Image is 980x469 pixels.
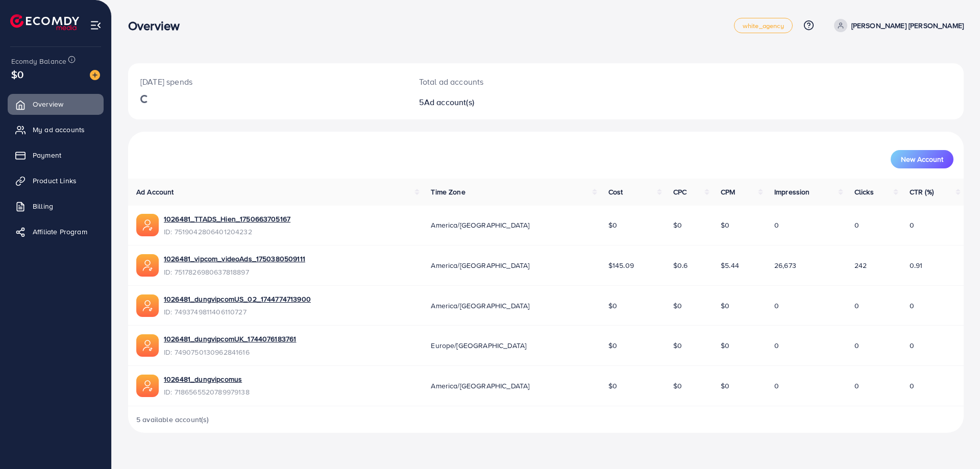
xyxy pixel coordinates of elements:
[910,340,914,351] span: 0
[136,375,159,397] img: ic-ads-acc.e4c84228.svg
[901,156,943,163] span: New Account
[774,260,796,270] span: 26,673
[164,307,311,317] span: ID: 7493749811406110727
[721,220,729,230] span: $0
[673,301,682,311] span: $0
[8,196,104,216] a: Billing
[164,227,290,237] span: ID: 7519042806401204232
[854,187,874,197] span: Clicks
[10,14,79,30] img: logo
[891,150,953,168] button: New Account
[8,221,104,242] a: Affiliate Program
[419,97,603,107] h2: 5
[33,227,87,237] span: Affiliate Program
[910,260,923,270] span: 0.91
[136,294,159,317] img: ic-ads-acc.e4c84228.svg
[721,260,739,270] span: $5.44
[774,187,810,197] span: Impression
[128,18,188,33] h3: Overview
[431,260,529,270] span: America/[GEOGRAPHIC_DATA]
[164,374,250,384] a: 1026481_dungvipcomus
[8,94,104,114] a: Overview
[774,340,779,351] span: 0
[164,294,311,304] a: 1026481_dungvipcomUS_02_1744774713900
[608,260,634,270] span: $145.09
[136,414,209,425] span: 5 available account(s)
[910,301,914,311] span: 0
[608,381,617,391] span: $0
[431,220,529,230] span: America/[GEOGRAPHIC_DATA]
[910,220,914,230] span: 0
[164,387,250,397] span: ID: 7186565520789979138
[673,220,682,230] span: $0
[33,150,61,160] span: Payment
[673,340,682,351] span: $0
[431,301,529,311] span: America/[GEOGRAPHIC_DATA]
[673,187,687,197] span: CPC
[774,220,779,230] span: 0
[164,334,296,344] a: 1026481_dungvipcomUK_1744076183761
[854,260,867,270] span: 242
[424,96,474,108] span: Ad account(s)
[743,22,784,29] span: white_agency
[8,170,104,191] a: Product Links
[136,334,159,357] img: ic-ads-acc.e4c84228.svg
[90,19,102,31] img: menu
[8,119,104,140] a: My ad accounts
[431,340,526,351] span: Europe/[GEOGRAPHIC_DATA]
[851,19,964,32] p: [PERSON_NAME] [PERSON_NAME]
[608,340,617,351] span: $0
[721,381,729,391] span: $0
[721,187,735,197] span: CPM
[164,254,305,264] a: 1026481_vipcom_videoAds_1750380509111
[734,18,793,33] a: white_agency
[721,301,729,311] span: $0
[136,254,159,277] img: ic-ads-acc.e4c84228.svg
[136,187,174,197] span: Ad Account
[673,381,682,391] span: $0
[11,67,23,82] span: $0
[136,214,159,236] img: ic-ads-acc.e4c84228.svg
[854,381,859,391] span: 0
[721,340,729,351] span: $0
[854,340,859,351] span: 0
[164,347,296,357] span: ID: 7490750130962841616
[910,187,934,197] span: CTR (%)
[774,301,779,311] span: 0
[608,301,617,311] span: $0
[33,176,77,186] span: Product Links
[774,381,779,391] span: 0
[419,76,603,88] p: Total ad accounts
[33,201,53,211] span: Billing
[33,99,63,109] span: Overview
[673,260,688,270] span: $0.6
[431,381,529,391] span: America/[GEOGRAPHIC_DATA]
[8,145,104,165] a: Payment
[140,76,395,88] p: [DATE] spends
[854,220,859,230] span: 0
[11,56,66,66] span: Ecomdy Balance
[431,187,465,197] span: Time Zone
[854,301,859,311] span: 0
[90,70,100,80] img: image
[608,220,617,230] span: $0
[164,214,290,224] a: 1026481_TTADS_Hien_1750663705167
[830,19,964,32] a: [PERSON_NAME] [PERSON_NAME]
[164,267,305,277] span: ID: 7517826980637818897
[33,125,85,135] span: My ad accounts
[608,187,623,197] span: Cost
[910,381,914,391] span: 0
